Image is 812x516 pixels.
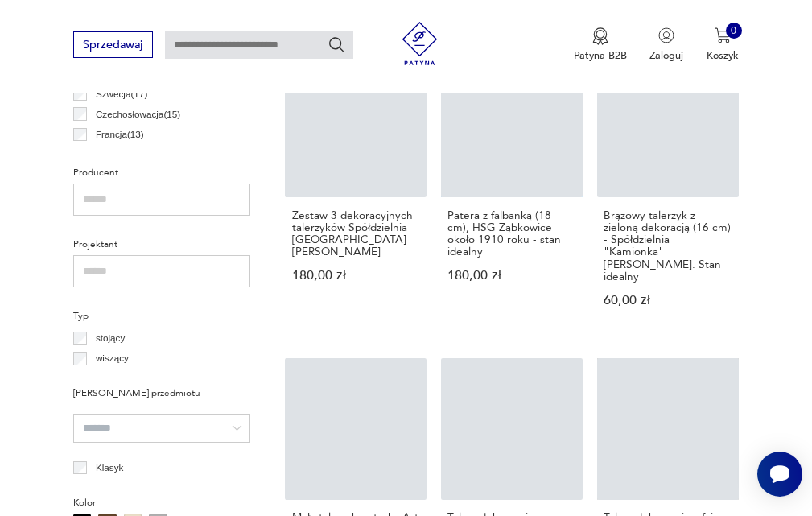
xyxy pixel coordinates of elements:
[707,27,739,63] button: 0Koszyk
[96,86,147,102] p: Szwecja ( 17 )
[96,147,210,163] p: [GEOGRAPHIC_DATA] ( 11 )
[597,56,739,335] a: Brązowy talerzyk z zieloną dekoracją (16 cm) - Spółdzielnia "Kamionka" Łysa Góra. Stan idealnyBrą...
[96,350,129,366] p: wiszący
[604,209,732,283] h3: Brązowy talerzyk z zieloną dekoracją (16 cm) - Spółdzielnia "Kamionka" [PERSON_NAME]. Stan idealny
[96,330,125,346] p: stojący
[96,460,123,476] p: Klasyk
[73,386,251,402] p: [PERSON_NAME] przedmiotu
[574,48,627,63] p: Patyna B2B
[715,27,731,43] img: Ikona koszyka
[96,106,180,122] p: Czechosłowacja ( 15 )
[73,165,251,181] p: Producent
[441,56,583,335] a: Patera z falbanką (18 cm), HSG Ząbkowice około 1910 roku - stan idealnyPatera z falbanką (18 cm),...
[707,48,739,63] p: Koszyk
[658,27,674,43] img: Ikonka użytkownika
[574,27,627,63] a: Ikona medaluPatyna B2B
[73,237,251,253] p: Projektant
[96,126,144,142] p: Francja ( 13 )
[447,270,576,282] p: 180,00 zł
[649,48,683,63] p: Zaloguj
[292,270,421,282] p: 180,00 zł
[604,295,732,307] p: 60,00 zł
[649,27,683,63] button: Zaloguj
[73,41,153,51] a: Sprzedawaj
[73,308,251,324] p: Typ
[285,56,427,335] a: Zestaw 3 dekoracyjnych talerzyków Spółdzielnia Kamionka Łysa góraZestaw 3 dekoracyjnych talerzykó...
[726,23,742,39] div: 0
[393,22,447,65] img: Patyna - sklep z meblami i dekoracjami vintage
[328,35,345,53] button: Szukaj
[574,27,627,63] button: Patyna B2B
[73,31,153,58] button: Sprzedawaj
[592,27,608,45] img: Ikona medalu
[757,452,802,497] iframe: Smartsupp widget button
[447,209,576,258] h3: Patera z falbanką (18 cm), HSG Ząbkowice około 1910 roku - stan idealny
[292,209,421,258] h3: Zestaw 3 dekoracyjnych talerzyków Spółdzielnia [GEOGRAPHIC_DATA][PERSON_NAME]
[73,495,251,511] p: Kolor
